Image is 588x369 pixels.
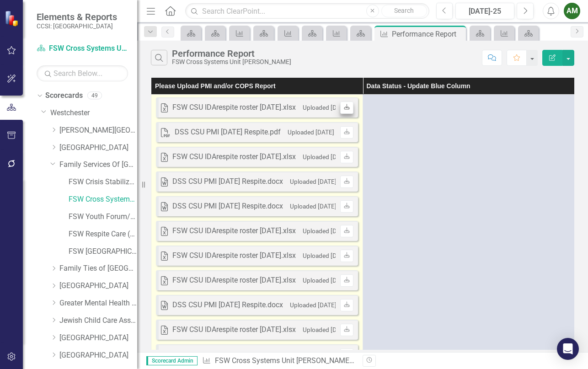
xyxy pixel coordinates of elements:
a: Family Services Of [GEOGRAPHIC_DATA], Inc. [59,160,137,170]
a: FSW Cross Systems Unit [PERSON_NAME] [215,356,354,365]
div: Open Intercom Messenger [557,338,579,360]
button: [DATE]-25 [455,3,514,19]
a: [GEOGRAPHIC_DATA] [59,350,137,361]
a: [GEOGRAPHIC_DATA] [59,281,137,291]
a: Measures [355,356,386,365]
small: Uploaded [DATE] 12:54 PM [303,277,378,284]
div: FSW CSU IDArespite roster [DATE].xlsx [172,275,296,286]
a: Family Ties of [GEOGRAPHIC_DATA], Inc. [59,263,137,274]
small: Uploaded [DATE] 1:29 PM [303,252,374,259]
a: Westchester [50,108,137,118]
small: Uploaded [DATE] 5:48 PM [303,153,374,160]
a: FSW Cross Systems Unit [PERSON_NAME] [69,194,137,205]
div: » » [202,356,356,366]
input: Search Below... [37,65,128,81]
a: FSW Crisis Stabilization [69,177,137,187]
div: DSS CSU PMI [DATE] Respite.docx [172,300,283,310]
a: FSW Cross Systems Unit [PERSON_NAME] [37,43,128,54]
button: AM [564,3,580,19]
a: Scorecards [45,91,83,101]
a: FSW Respite Care (Non-HCBS Waiver) [69,229,137,240]
a: [PERSON_NAME][GEOGRAPHIC_DATA] [59,125,137,136]
div: Performance Report [392,28,464,40]
small: Uploaded [DATE] 9:43 AM [290,203,361,210]
div: FSW CSU IDArespite roster [DATE].xlsx [172,152,296,162]
a: FSW [GEOGRAPHIC_DATA] [69,246,137,257]
div: [DATE]-25 [459,6,511,17]
span: Scorecard Admin [146,356,198,365]
div: FSW Cross Systems Unit [PERSON_NAME] [172,59,291,65]
small: Uploaded [DATE] 2:39 PM [288,128,359,136]
small: CCSI: [GEOGRAPHIC_DATA] [37,22,117,30]
div: DSS CSU PMI [DATE] Respite.docx [172,349,283,360]
input: Search ClearPoint... [185,3,429,19]
div: DSS CSU PMI [DATE] Respite.docx [172,176,283,187]
a: Greater Mental Health of [GEOGRAPHIC_DATA] [59,298,137,309]
div: FSW CSU IDArespite roster [DATE].xlsx [172,226,296,236]
span: Elements & Reports [37,11,117,22]
div: 49 [87,92,102,100]
div: Performance Report [172,48,291,59]
div: DSS CSU PMI [DATE] Respite.pdf [175,127,281,138]
div: FSW CSU IDArespite roster [DATE].xlsx [172,102,296,113]
small: Uploaded [DATE] 1:30 PM [303,326,374,333]
div: FSW CSU IDArespite roster [DATE].xlsx [172,325,296,335]
small: Uploaded [DATE] 5:44 PM [290,178,361,185]
small: Uploaded [DATE] 9:43 AM [303,227,374,235]
small: Uploaded [DATE] 2:40 PM [303,104,374,111]
a: FSW Youth Forum/Social Stars [69,212,137,222]
small: Uploaded [DATE] 12:54 PM [290,301,365,309]
div: DSS CSU PMI [DATE] Respite.docx [172,201,283,212]
div: FSW CSU IDArespite roster [DATE].xlsx [172,251,296,261]
span: Search [394,7,414,14]
a: [GEOGRAPHIC_DATA] [59,333,137,343]
button: Search [381,5,427,17]
img: ClearPoint Strategy [5,11,21,27]
a: [GEOGRAPHIC_DATA] [59,143,137,153]
a: Jewish Child Care Association [59,316,137,326]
